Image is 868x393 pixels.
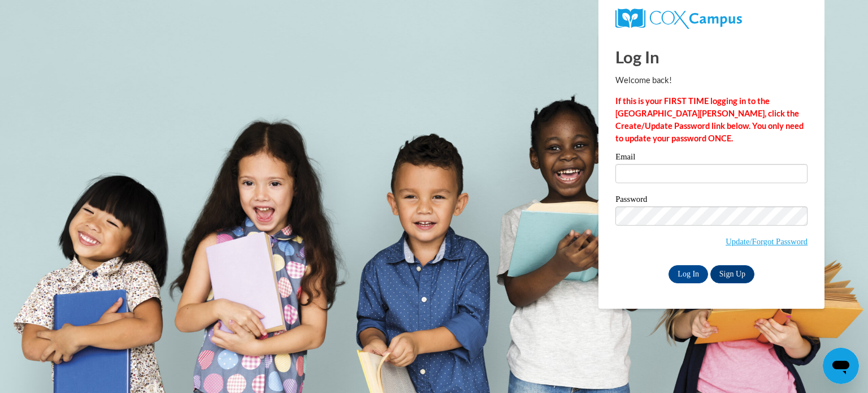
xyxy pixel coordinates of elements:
[710,265,754,283] a: Sign Up
[615,153,808,164] label: Email
[615,96,804,143] strong: If this is your FIRST TIME logging in to the [GEOGRAPHIC_DATA][PERSON_NAME], click the Create/Upd...
[615,74,808,87] p: Welcome back!
[615,195,808,206] label: Password
[615,8,808,29] a: COX Campus
[615,45,808,68] h1: Log In
[823,348,859,384] iframe: Button to launch messaging window
[669,265,708,283] input: Log In
[615,8,742,29] img: COX Campus
[726,237,808,246] a: Update/Forgot Password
